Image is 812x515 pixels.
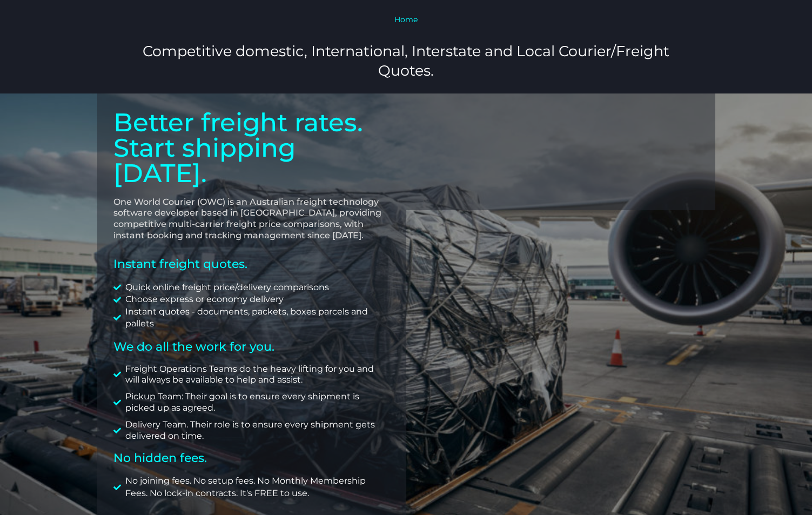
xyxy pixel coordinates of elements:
span: Freight Operations Teams do the heavy lifting for you and will always be available to help and as... [123,364,390,386]
span: Quick online freight price/delivery comparisons [123,282,329,293]
span: Instant quotes - documents, packets, boxes parcels and pallets [123,306,390,330]
h3: Competitive domestic, International, Interstate and Local Courier/Freight Quotes. [122,42,690,79]
p: One World Courier (OWC) is an Australian freight technology software developer based in [GEOGRAPH... [113,197,390,242]
h2: No hidden fees. [113,452,390,464]
span: No joining fees. No setup fees. No Monthly Membership Fees. No lock-in contracts. It's FREE to use. [123,475,390,499]
h2: We do all the work for you. [113,341,390,353]
h2: Instant freight quotes. [113,258,390,271]
span: Delivery Team. Their role is to ensure every shipment gets delivered on time. [123,419,390,442]
iframe: Contact Interest Form [422,110,699,191]
span: Pickup Team: Their goal is to ensure every shipment is picked up as agreed. [123,391,390,414]
a: Home [394,15,418,24]
span: Choose express or economy delivery [123,293,284,305]
p: Better freight rates. Start shipping [DATE]. [113,110,390,186]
